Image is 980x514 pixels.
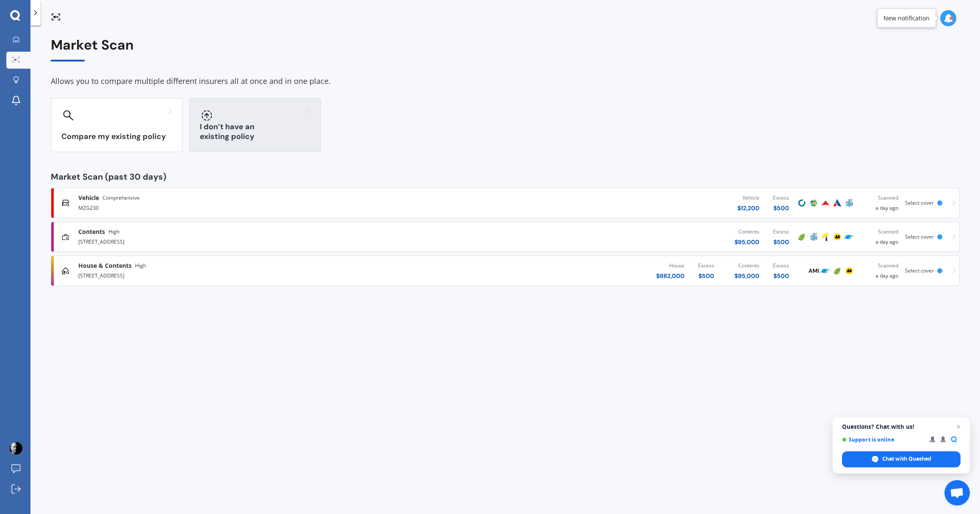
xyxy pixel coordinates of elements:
[797,232,807,242] img: Initio
[698,261,714,270] div: Excess
[734,261,759,270] div: Contents
[862,194,898,202] div: Scanned
[78,270,429,280] div: [STREET_ADDRESS]
[656,261,685,270] div: House
[862,261,898,270] div: Scanned
[809,198,819,208] img: Protecta
[51,188,960,218] a: VehicleComprehensiveMZG230Vehicle$12,200Excess$500CoveProtectaProvidentAutosureAMPScanneda day ag...
[832,232,842,242] img: AA
[883,14,930,22] div: New notification
[773,261,789,270] div: Excess
[200,122,310,142] h3: I don’t have an existing policy
[51,222,960,252] a: ContentsHigh[STREET_ADDRESS]Contents$95,000Excess$500InitioAMPTowerAATrade Me InsuranceScanneda d...
[737,194,759,202] div: Vehicle
[78,236,429,246] div: [STREET_ADDRESS]
[10,442,22,455] img: ACg8ocKagD2lov7iKk2sD6Mz9kk4SI5sMqZE4lqYV6OSowOdzaPy3Kc=s96-c
[882,455,931,463] span: Chat with Quashed
[773,204,789,212] div: $ 500
[734,238,759,246] div: $ 95,000
[905,233,934,240] span: Select cover
[734,272,759,280] div: $ 95,000
[78,228,105,236] span: Contents
[51,172,960,181] div: Market Scan (past 30 days)
[862,261,898,280] div: a day ago
[832,198,842,208] img: Autosure
[842,451,961,467] span: Chat with Quashed
[844,266,854,276] img: AA
[734,228,759,236] div: Contents
[656,272,685,280] div: $ 982,000
[797,198,807,208] img: Cove
[809,232,819,242] img: AMP
[61,132,172,142] h3: Compare my existing policy
[944,480,970,506] a: Open chat
[135,261,146,270] span: High
[820,232,831,242] img: Tower
[832,266,842,276] img: Initio
[773,194,789,202] div: Excess
[102,194,140,202] span: Comprehensive
[862,228,898,236] div: Scanned
[773,272,789,280] div: $ 500
[862,194,898,212] div: a day ago
[862,228,898,246] div: a day ago
[773,228,789,236] div: Excess
[844,198,854,208] img: AMP
[78,194,99,202] span: Vehicle
[51,256,960,286] a: House & ContentsHigh[STREET_ADDRESS]House$982,000Excess$500Contents$95,000Excess$500AMITrade Me I...
[820,198,831,208] img: Provident
[842,423,961,430] span: Questions? Chat with us!
[108,228,119,236] span: High
[905,199,934,206] span: Select cover
[51,75,960,88] div: Allows you to compare multiple different insurers all at once and in one place.
[905,267,934,274] span: Select cover
[78,261,132,270] span: House & Contents
[698,272,714,280] div: $ 500
[844,232,854,242] img: Trade Me Insurance
[809,266,819,276] img: AMI
[737,204,759,212] div: $ 12,200
[842,436,924,443] span: Support is online
[78,202,429,212] div: MZG230
[51,37,960,61] div: Market Scan
[820,266,831,276] img: Trade Me Insurance
[773,238,789,246] div: $ 500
